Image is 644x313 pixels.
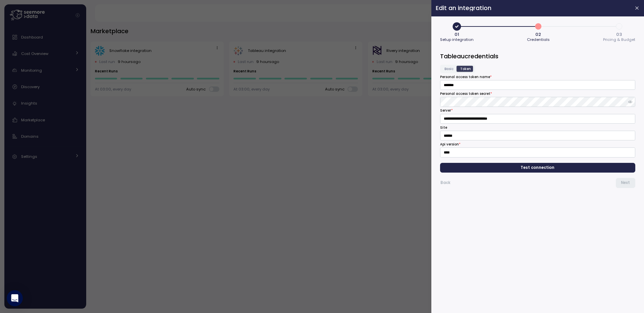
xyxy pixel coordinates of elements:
div: Open Intercom Messenger [7,290,23,306]
button: 303Pricing & Budget [603,21,635,43]
span: Basic [444,66,453,71]
span: Credentials [527,38,550,42]
button: 01Setup integration [440,21,474,43]
button: Back [440,178,451,188]
span: Back [440,178,450,187]
h3: Tableau credentials [440,52,635,60]
span: Pricing & Budget [603,38,635,42]
h2: Edit an integration [436,5,629,11]
button: Next [616,178,635,188]
span: Test connection [521,163,555,172]
span: Next [621,178,630,187]
span: 03 [616,32,622,37]
span: Token [460,66,471,71]
span: 3 [613,21,625,32]
span: 2 [533,21,544,32]
span: Setup integration [440,38,474,42]
button: 202Credentials [527,21,550,43]
button: Test connection [440,163,635,173]
span: 01 [454,32,459,37]
span: 02 [536,32,541,37]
